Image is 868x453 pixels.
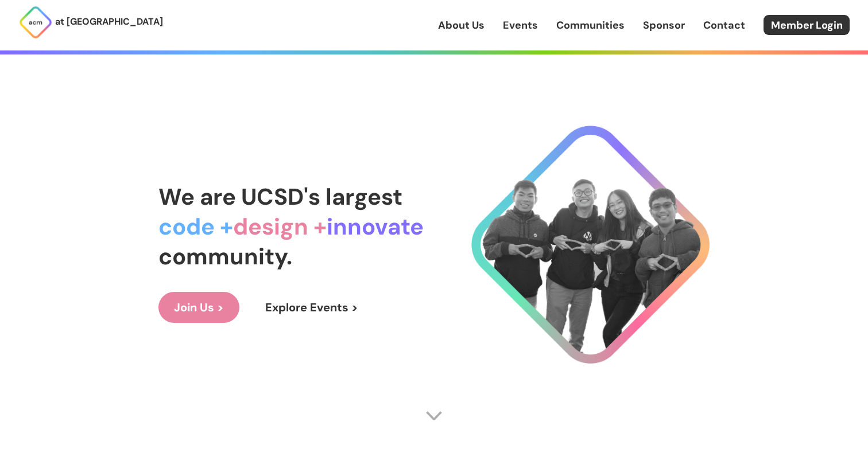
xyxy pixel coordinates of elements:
img: Cool Logo [471,126,710,364]
a: at [GEOGRAPHIC_DATA] [18,5,163,40]
a: Join Us > [158,292,239,323]
a: Events [503,18,538,33]
img: ACM Logo [18,5,53,40]
a: Sponsor [643,18,685,33]
span: We are UCSD's largest [158,182,402,212]
a: Explore Events > [250,292,374,323]
a: Communities [556,18,625,33]
a: Member Login [764,15,850,35]
img: Scroll Arrow [425,407,443,424]
span: community. [158,241,292,271]
p: at [GEOGRAPHIC_DATA] [55,14,163,29]
span: innovate [327,212,424,241]
a: Contact [703,18,745,33]
a: About Us [438,18,485,33]
span: design + [233,212,327,241]
span: code + [158,212,233,241]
